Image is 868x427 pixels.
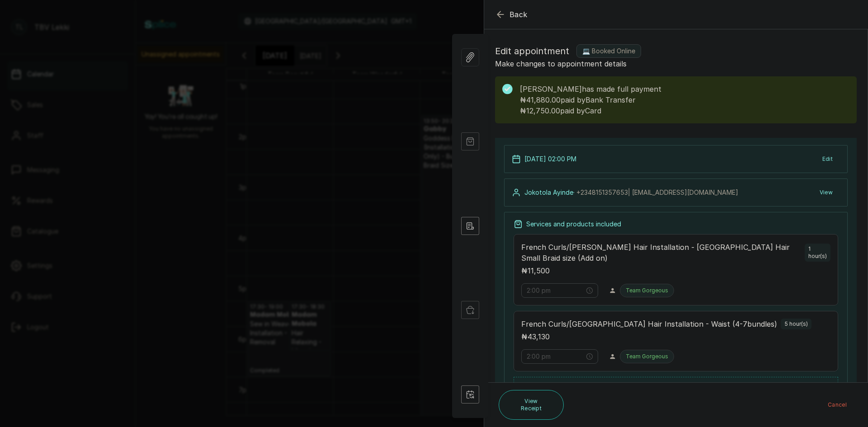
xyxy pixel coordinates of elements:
button: View Receipt [499,390,564,420]
span: 11,500 [528,266,550,275]
span: +234 8151357653 | [EMAIL_ADDRESS][DOMAIN_NAME] [576,188,738,196]
label: 💻 Booked Online [576,44,641,58]
button: Add new [514,377,838,399]
input: Select time [527,352,585,361]
p: Make changes to appointment details [495,58,857,69]
span: 43,130 [528,332,550,341]
p: Team Gorgeous [626,353,668,360]
button: Back [495,9,528,20]
p: ₦12,750.00 paid by Card [520,105,849,116]
p: French Curls/[PERSON_NAME] Hair Installation - [GEOGRAPHIC_DATA] Hair Small Braid size (Add on) [521,242,801,263]
p: Jokotola Ayinde · [524,188,738,197]
span: Back [509,9,528,20]
button: Edit [815,151,840,167]
input: Select time [527,286,585,296]
span: Edit appointment [495,44,569,58]
p: ₦ [521,331,550,342]
p: Team Gorgeous [626,287,668,294]
p: [DATE] 02:00 PM [524,155,576,164]
p: French Curls/[GEOGRAPHIC_DATA] Hair Installation - Waist (4-7bundles) [521,319,777,329]
p: 1 hour(s) [808,245,827,260]
p: Services and products included [526,220,621,229]
p: ₦41,880.00 paid by Bank Transfer [520,94,849,105]
p: 5 hour(s) [784,320,808,328]
p: ₦ [521,265,550,276]
button: View [812,184,840,201]
button: Cancel [821,397,854,413]
p: [PERSON_NAME] has made full payment [520,84,849,94]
